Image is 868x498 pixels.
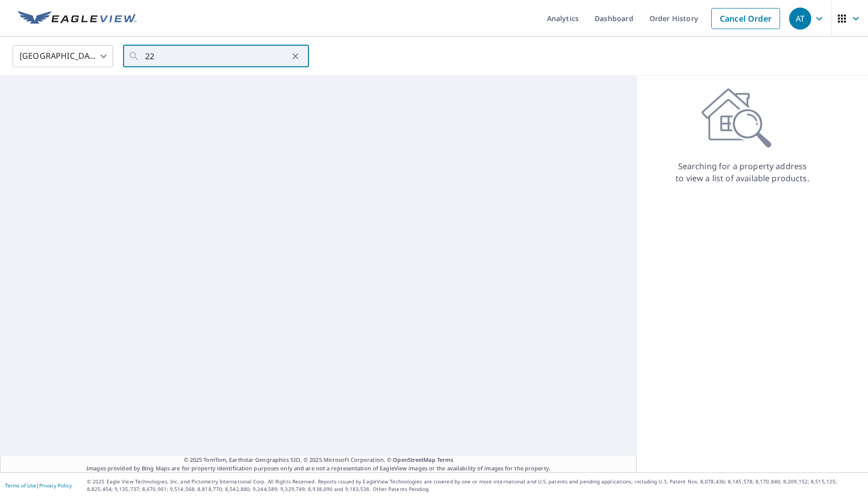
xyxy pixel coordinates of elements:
img: EV Logo [18,11,137,26]
a: Cancel Order [711,8,780,29]
input: Search by address or latitude-longitude [145,42,288,70]
div: AT [789,8,811,30]
p: | [5,482,72,488]
span: © 2025 TomTom, Earthstar Geographics SIO, © 2025 Microsoft Corporation, © [184,456,454,464]
div: [GEOGRAPHIC_DATA] [13,42,113,70]
p: Searching for a property address to view a list of available products. [675,160,810,184]
a: Terms of Use [5,482,36,489]
p: © 2025 Eagle View Technologies, Inc. and Pictometry International Corp. All Rights Reserved. Repo... [87,478,863,493]
a: Terms [437,456,454,463]
a: Privacy Policy [39,482,72,489]
button: Clear [288,49,302,63]
a: OpenStreetMap [393,456,435,463]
